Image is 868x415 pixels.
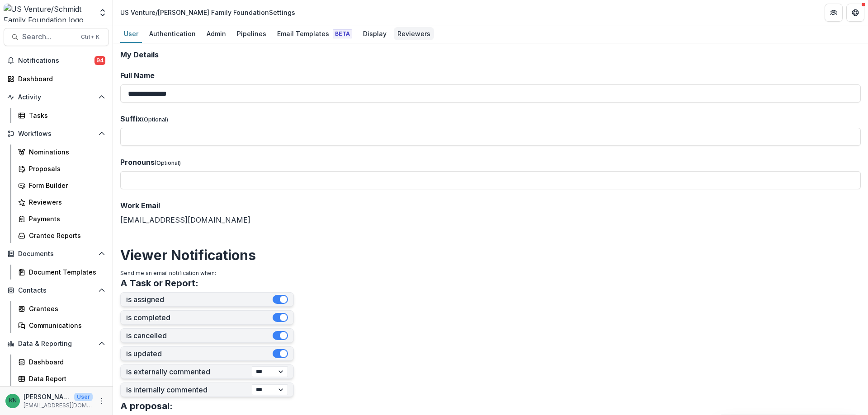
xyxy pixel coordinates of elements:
span: Data & Reporting [18,340,94,348]
label: is assigned [126,295,273,304]
div: Form Builder [29,181,102,190]
span: Workflows [18,130,94,138]
div: US Venture/[PERSON_NAME] Family Foundation Settings [120,8,295,17]
div: Nominations [29,147,102,157]
button: Search... [4,28,109,46]
label: is cancelled [126,331,273,340]
a: Payments [14,211,109,226]
span: (Optional) [142,116,168,123]
label: is internally commented [126,386,252,394]
p: [EMAIL_ADDRESS][DOMAIN_NAME] [24,401,93,410]
label: is externally commented [126,368,252,376]
a: Document Templates [14,265,109,280]
a: User [120,25,142,43]
span: Search... [22,33,75,41]
button: Open Data & Reporting [4,336,109,351]
button: Notifications94 [4,53,109,68]
div: Proposals [29,164,102,173]
button: Get Help [846,4,864,22]
a: Reviewers [394,25,434,43]
div: Dashboard [29,357,102,367]
div: Email Templates [274,27,356,40]
div: Pipelines [233,27,270,40]
span: Full Name [120,71,155,80]
div: Grantees [29,304,102,313]
a: Data Report [14,371,109,386]
button: Open entity switcher [96,4,109,22]
a: Grantee Reports [14,228,109,243]
div: Communications [29,321,102,330]
button: Open Documents [4,247,109,261]
div: Grantee Reports [29,231,102,240]
div: Reviewers [29,197,102,207]
div: Authentication [146,27,199,40]
a: Form Builder [14,178,109,193]
div: User [120,27,142,40]
a: Admin [203,25,230,43]
a: Pipelines [233,25,270,43]
a: Nominations [14,145,109,159]
button: Open Workflows [4,126,109,141]
a: Tasks [14,108,109,123]
span: Contacts [18,287,94,294]
p: User [74,393,93,401]
span: Pronouns [120,158,155,167]
div: Data Report [29,374,102,383]
span: Beta [333,29,352,38]
span: 94 [94,56,105,65]
h2: Viewer Notifications [120,247,861,263]
div: Display [359,27,390,40]
button: More [96,396,107,406]
span: Activity [18,93,94,101]
div: Admin [203,27,230,40]
span: Notifications [18,57,94,65]
button: Open Contacts [4,283,109,298]
span: Work Email [120,201,160,210]
a: Dashboard [4,71,109,86]
button: Open Activity [4,90,109,104]
a: Grantees [14,301,109,316]
a: Email Templates Beta [274,25,356,43]
nav: breadcrumb [117,6,299,19]
div: Payments [29,214,102,224]
span: Documents [18,250,94,258]
button: Partners [825,4,843,22]
h3: A Task or Report: [120,278,198,289]
p: [PERSON_NAME] [24,392,71,401]
div: [EMAIL_ADDRESS][DOMAIN_NAME] [120,200,861,225]
img: US Venture/Schmidt Family Foundation logo [4,4,93,22]
div: Reviewers [394,27,434,40]
h3: A proposal: [120,401,173,411]
a: Proposals [14,161,109,176]
div: Tasks [29,111,102,120]
span: (Optional) [155,159,181,166]
a: Communications [14,318,109,333]
label: is updated [126,350,273,358]
a: Reviewers [14,195,109,210]
label: is completed [126,313,273,322]
a: Display [359,25,390,43]
span: Send me an email notification when: [120,270,216,276]
div: Dashboard [18,74,102,84]
span: Suffix [120,114,142,123]
a: Authentication [146,25,199,43]
h2: My Details [120,51,861,59]
div: Document Templates [29,267,102,277]
a: Dashboard [14,354,109,369]
div: Katrina Nelson [9,398,17,404]
div: Ctrl + K [79,32,101,42]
